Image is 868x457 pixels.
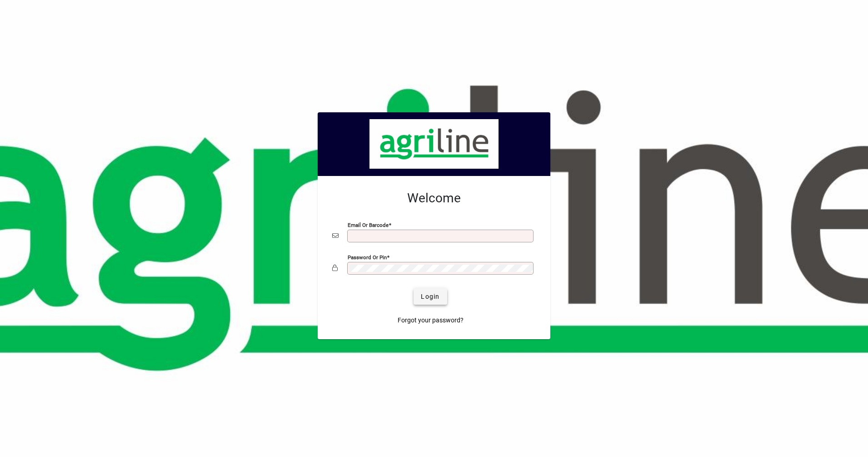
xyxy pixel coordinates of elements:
mat-label: Email or Barcode [348,222,389,228]
a: Forgot your password? [394,312,467,328]
button: Login [414,288,447,305]
mat-label: Password or Pin [348,254,387,261]
span: Login [421,292,439,301]
h2: Welcome [332,191,536,206]
span: Forgot your password? [398,316,464,325]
